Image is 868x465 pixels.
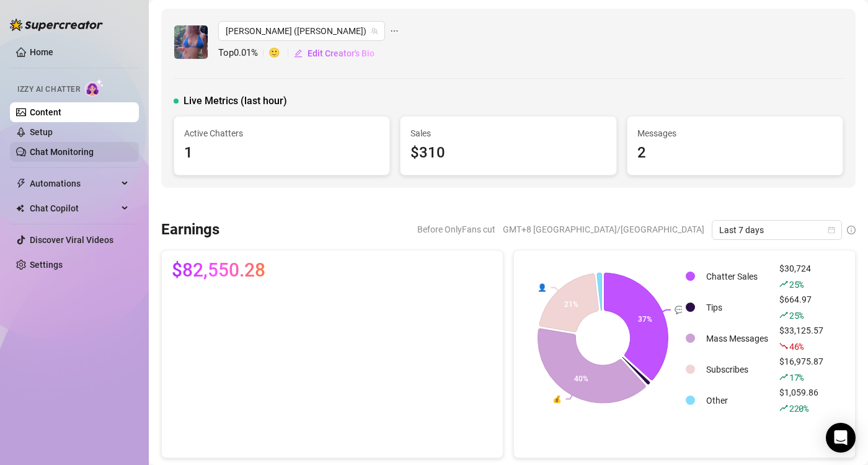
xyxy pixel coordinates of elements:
a: Chat Monitoring [30,147,94,157]
button: Edit Creator's Bio [293,43,375,63]
a: Discover Viral Videos [30,235,113,245]
span: Top 0.01 % [218,46,268,61]
td: Other [701,386,773,415]
td: Chatter Sales [701,262,773,291]
text: 💰 [552,394,562,403]
span: Last 7 days [719,221,835,239]
div: $664.97 [779,293,823,322]
span: Automations [30,174,118,193]
img: Jaylie [174,25,208,59]
span: thunderbolt [16,179,26,188]
div: $16,975.87 [779,355,823,384]
text: 💬 [675,304,684,314]
span: rise [779,373,788,381]
span: Active Chatters [184,126,379,140]
span: Messages [637,126,833,140]
a: Setup [30,127,53,137]
span: fall [779,342,788,350]
span: Live Metrics (last hour) [184,94,287,108]
span: rise [779,311,788,319]
a: Settings [30,260,63,270]
span: Izzy AI Chatter [17,84,80,95]
span: rise [779,280,788,288]
span: rise [779,404,788,412]
div: Open Intercom Messenger [826,423,856,453]
img: Chat Copilot [16,204,24,213]
span: 25 % [789,278,804,290]
img: AI Chatter [85,79,104,97]
span: Edit Creator's Bio [308,48,374,58]
span: Chat Copilot [30,198,118,218]
a: Home [30,47,53,57]
span: Jaylie (jaylietori) [226,22,378,40]
td: Tips [701,293,773,322]
span: 46 % [789,340,804,352]
span: 17 % [789,371,804,383]
td: Subscribes [701,355,773,384]
div: 1 [184,141,379,165]
div: $1,059.86 [779,386,823,415]
div: $30,724 [779,262,823,291]
span: 220 % [789,402,808,414]
div: $310 [410,141,606,165]
div: 2 [637,141,833,165]
span: edit [294,49,303,58]
span: Sales [410,126,606,140]
a: Content [30,107,61,117]
span: Before OnlyFans cut [417,220,495,239]
td: Mass Messages [701,324,773,353]
text: 👤 [538,282,547,291]
span: 🙂 [268,46,293,61]
h3: Earnings [161,220,219,240]
div: $33,125.57 [779,324,823,353]
span: $82,550.28 [172,260,265,280]
span: GMT+8 [GEOGRAPHIC_DATA]/[GEOGRAPHIC_DATA] [503,220,704,239]
span: team [371,27,378,35]
span: calendar [828,226,835,234]
span: info-circle [847,226,856,234]
img: logo-BBDzfeDw.svg [10,19,103,31]
span: ellipsis [390,21,399,41]
span: 25 % [789,309,804,321]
